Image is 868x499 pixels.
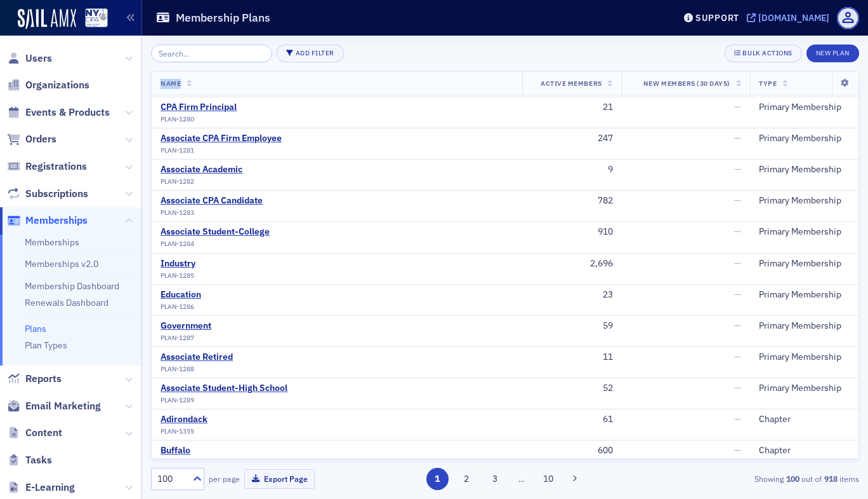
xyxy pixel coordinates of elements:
[25,160,87,174] span: Registrations
[18,9,76,29] img: SailAMX
[7,106,110,120] a: Events & Products
[25,372,62,386] span: Reports
[759,102,850,113] div: Primary Membership
[7,399,101,413] a: Email Marketing
[161,383,287,394] a: Associate Student-High School
[161,303,194,311] span: PLAN-1286
[531,352,613,363] div: 11
[7,481,75,495] a: E-Learning
[513,473,530,484] span: …
[758,12,829,24] div: [DOMAIN_NAME]
[632,473,859,484] div: Showing out of items
[759,289,850,301] div: Primary Membership
[161,226,270,238] a: Associate Student-College
[7,51,52,65] a: Users
[76,8,108,30] a: View Homepage
[759,164,850,175] div: Primary Membership
[25,339,67,351] a: Plan Types
[426,468,449,490] button: 1
[7,372,62,386] a: Reports
[7,187,88,201] a: Subscriptions
[161,414,207,425] a: Adirondack
[25,214,88,228] span: Memberships
[209,473,240,484] label: per page
[531,133,613,144] div: 247
[7,160,87,174] a: Registrations
[157,472,185,486] div: 100
[151,44,272,62] input: Search…
[531,226,613,238] div: 910
[25,78,89,92] span: Organizations
[531,414,613,425] div: 61
[695,12,739,24] div: Support
[25,51,52,65] span: Users
[531,445,613,456] div: 600
[734,413,741,425] span: —
[25,280,119,292] a: Membership Dashboard
[7,214,88,228] a: Memberships
[531,164,613,175] div: 9
[25,187,88,201] span: Subscriptions
[161,365,194,373] span: PLAN-1288
[161,396,194,404] span: PLAN-1289
[759,79,777,88] span: Type
[531,195,613,207] div: 782
[734,132,741,144] span: —
[161,445,194,456] a: Buffalo
[161,271,194,280] span: PLAN-1285
[161,102,237,113] div: CPA Firm Principal
[734,163,741,175] span: —
[455,468,477,490] button: 2
[25,453,52,467] span: Tasks
[161,177,194,186] span: PLAN-1282
[734,289,741,300] span: —
[161,115,194,123] span: PLAN-1280
[25,481,75,495] span: E-Learning
[531,320,613,332] div: 59
[161,320,211,332] div: Government
[25,258,98,270] a: Memberships v2.0
[25,236,79,248] a: Memberships
[531,258,613,270] div: 2,696
[837,7,859,29] span: Profile
[161,289,201,301] a: Education
[734,195,741,206] span: —
[25,426,62,440] span: Content
[7,78,89,92] a: Organizations
[161,258,195,270] a: Industry
[734,101,741,113] span: —
[541,79,602,88] span: Active Members
[734,444,741,456] span: —
[806,44,859,62] button: New Plan
[161,133,282,144] a: Associate CPA Firm Employee
[531,383,613,394] div: 52
[161,164,242,175] a: Associate Academic
[25,132,56,146] span: Orders
[484,468,506,490] button: 3
[7,453,52,467] a: Tasks
[161,195,263,207] a: Associate CPA Candidate
[531,289,613,301] div: 23
[161,240,194,248] span: PLAN-1284
[759,258,850,270] div: Primary Membership
[161,352,233,363] a: Associate Retired
[784,473,801,484] strong: 100
[759,414,850,425] div: Chapter
[759,195,850,207] div: Primary Membership
[161,427,194,435] span: PLAN-1355
[161,208,194,217] span: PLAN-1283
[7,132,56,146] a: Orders
[531,102,613,113] div: 21
[25,297,109,308] a: Renewals Dashboard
